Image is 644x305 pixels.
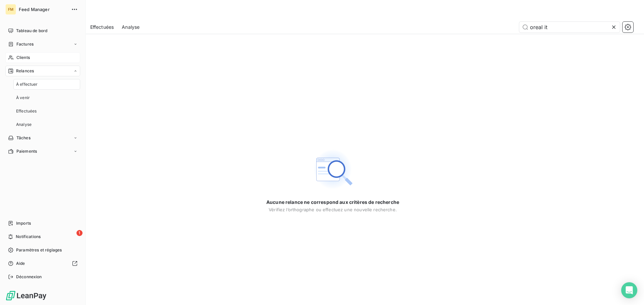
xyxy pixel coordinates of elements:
span: Clients [16,55,30,61]
span: Paiements [16,148,37,154]
img: Logo LeanPay [5,290,47,301]
div: Open Intercom Messenger [621,282,637,298]
span: Effectuées [90,24,114,30]
span: Aide [16,260,25,266]
span: Factures [16,41,34,47]
span: 1 [76,230,83,236]
span: Déconnexion [16,274,42,280]
span: Tâches [16,135,31,141]
a: Aide [5,258,80,269]
input: Rechercher [519,22,620,32]
span: Analyse [16,122,32,128]
span: Notifications [16,234,41,240]
div: FM [5,4,16,15]
span: À effectuer [16,81,38,87]
span: Analyse [122,24,140,30]
span: Vérifiez l’orthographe ou effectuez une nouvelle recherche. [269,207,397,212]
span: Tableau de bord [16,28,47,34]
span: Relances [16,68,34,74]
span: Effectuées [16,108,37,114]
span: Feed Manager [19,7,67,12]
img: Empty state [311,148,354,191]
span: Imports [16,220,31,226]
span: Paramètres et réglages [16,247,62,253]
span: À venir [16,95,30,101]
span: Aucune relance ne correspond aux critères de recherche [266,199,399,206]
